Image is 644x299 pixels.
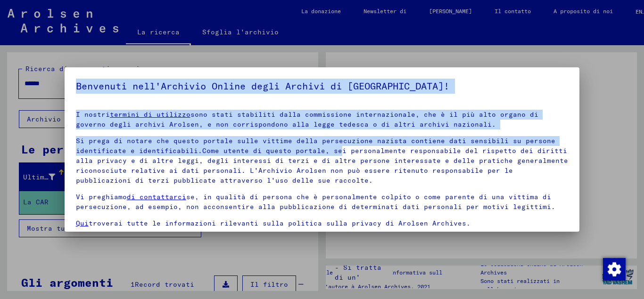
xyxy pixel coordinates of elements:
[127,193,186,201] a: di contattarci
[110,110,190,119] a: termini di utilizzo
[76,110,569,129] p: I nostri sono stati stabiliti dalla commissione internazionale, che è il più alto organo di gover...
[603,258,626,281] img: Cambiare il consenso
[76,79,569,94] h5: Benvenuti nell'Archivio Online degli Archivi di [GEOGRAPHIC_DATA]!
[76,219,89,227] a: Qui
[76,192,569,212] p: Vi preghiamo se, in qualità di persona che è personalmente colpito o come parente di una vittima ...
[76,136,569,186] p: Si prega di notare che questo portale sulle vittime della persecuzione nazista contiene dati sens...
[76,218,569,228] p: troverai tutte le informazioni rilevanti sulla politica sulla privacy di Arolsen Archives.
